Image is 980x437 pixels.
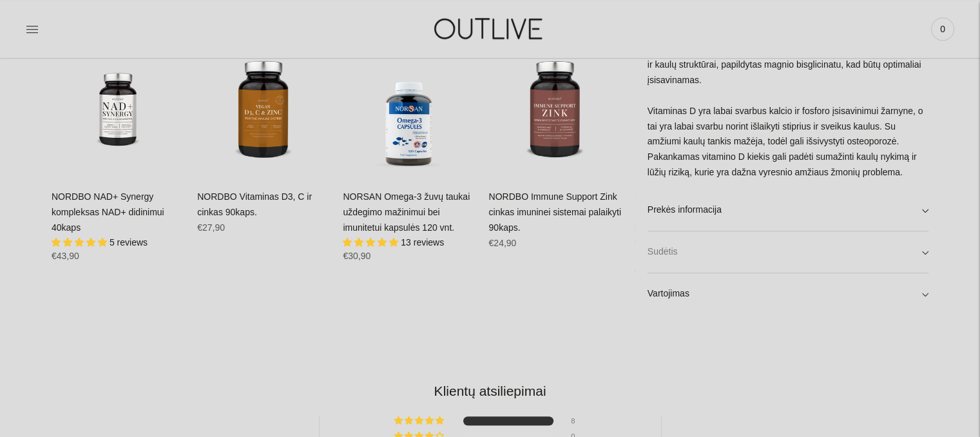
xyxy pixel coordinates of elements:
[648,273,928,315] a: Vartojimas
[343,251,370,261] span: €30,90
[488,191,620,233] a: NORDBO Immune Support Zink cinkas imuninei sistemai palaikyti 90kaps.
[394,416,446,425] div: 100% (8) reviews with 5 star rating
[52,237,110,248] span: 5.00 stars
[401,237,444,248] span: 13 reviews
[488,238,516,248] span: €24,90
[343,191,470,233] a: NORSAN Omega-3 žuvų taukai uždegimo mažinimui bei imunitetui kapsulės 120 vnt.
[934,20,952,38] span: 0
[197,191,312,217] a: NORDBO Vitaminas D3, C ir cinkas 90kaps.
[488,44,621,177] a: NORDBO Immune Support Zink cinkas imuninei sistemai palaikyti 90kaps.
[931,15,954,43] a: 0
[648,42,928,180] p: NORDBO vitaminas D3 ir K2 - tai pažangus derinys imuninei sistemai ir kaulų struktūrai, papildyta...
[409,6,570,51] img: OUTLIVE
[62,382,918,400] h2: Klientų atsiliepimai
[110,237,148,248] span: 5 reviews
[571,416,586,425] div: 8
[197,222,225,233] span: €27,90
[343,237,401,248] span: 4.92 stars
[648,231,928,273] a: Sudėtis
[648,189,928,231] a: Prekės informacija
[343,44,476,177] a: NORSAN Omega-3 žuvų taukai uždegimo mažinimui bei imunitetui kapsulės 120 vnt.
[52,251,79,261] span: €43,90
[197,44,330,177] a: NORDBO Vitaminas D3, C ir cinkas 90kaps.
[52,191,164,233] a: NORDBO NAD+ Synergy kompleksas NAD+ didinimui 40kaps
[52,44,184,177] a: NORDBO NAD+ Synergy kompleksas NAD+ didinimui 40kaps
